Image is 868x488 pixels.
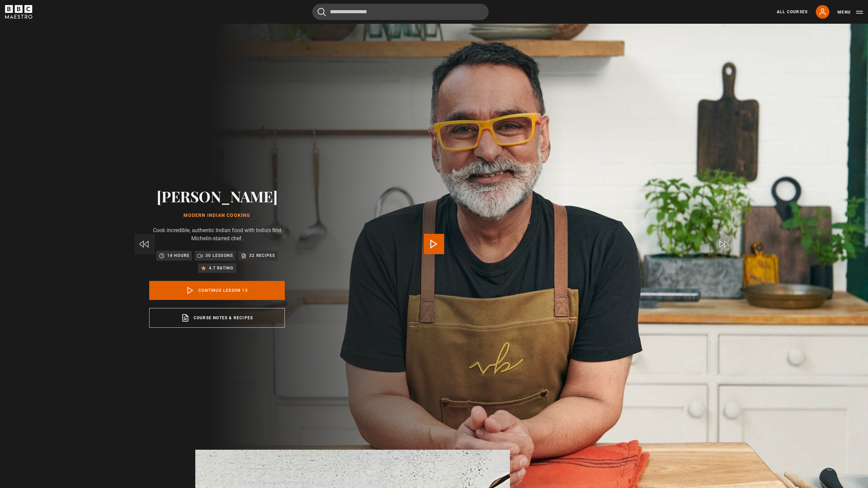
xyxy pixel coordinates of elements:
[205,252,233,259] p: 30 lessons
[209,265,234,271] p: 4.7 rating
[318,8,326,16] button: Submit the search query
[149,213,285,218] h1: Modern Indian Cooking
[312,4,489,20] input: Search
[149,187,285,205] h2: [PERSON_NAME]
[249,252,275,259] p: 32 Recipes
[777,9,808,15] a: All Courses
[149,281,285,300] a: Continue lesson 13
[167,252,190,259] p: 14 hours
[149,226,285,243] p: Cook incredible, authentic Indian food with India's first Michelin-starred chef.
[837,9,863,16] button: Toggle navigation
[149,308,285,328] a: Course notes & Recipes
[5,5,32,19] svg: BBC Maestro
